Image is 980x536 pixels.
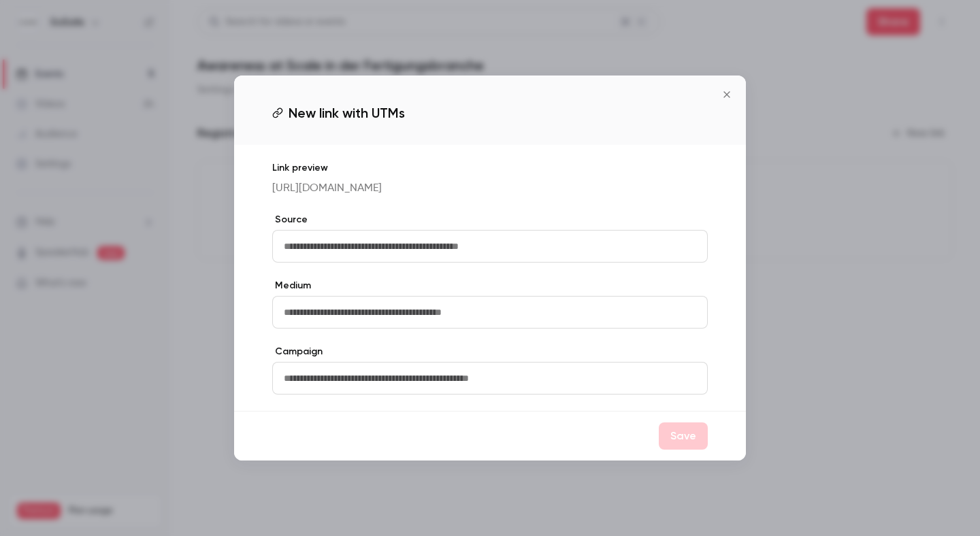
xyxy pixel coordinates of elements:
p: Link preview [272,161,708,175]
p: [URL][DOMAIN_NAME] [272,180,708,197]
label: Source [272,213,708,227]
label: Campaign [272,345,708,358]
label: Medium [272,279,708,292]
button: Close [713,81,740,108]
span: New link with UTMs [289,103,405,123]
